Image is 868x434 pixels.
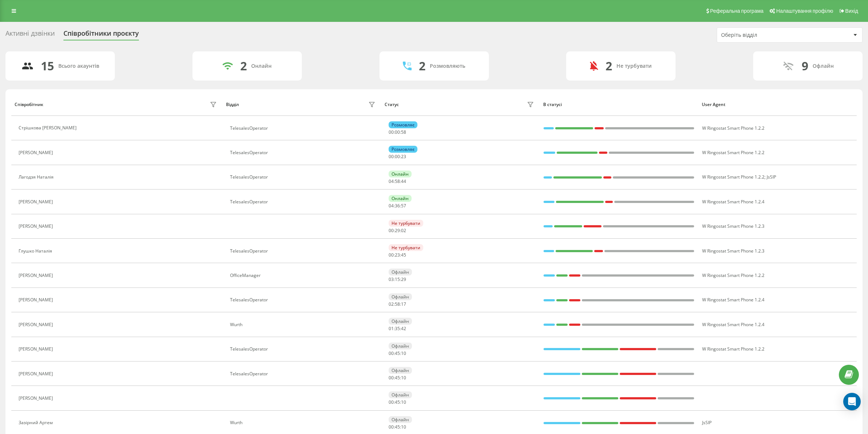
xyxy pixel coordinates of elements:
[389,252,394,258] span: 00
[702,125,764,131] span: W Ringostat Smart Phone 1.2.2
[702,419,712,426] span: JsSIP
[395,375,400,381] span: 45
[401,301,406,307] span: 17
[401,276,406,282] span: 29
[389,343,412,349] div: Офлайн
[19,125,78,130] div: Стрішкова [PERSON_NAME]
[230,150,377,155] div: TelesalesOperator
[702,199,764,205] span: W Ringostat Smart Phone 1.2.4
[401,129,406,135] span: 58
[395,325,400,332] span: 35
[401,375,406,381] span: 10
[389,391,412,398] div: Офлайн
[430,63,465,69] div: Розмовляють
[230,322,377,327] div: Wurth
[702,321,764,328] span: W Ringostat Smart Phone 1.2.4
[721,32,808,38] div: Оберіть відділ
[802,59,808,73] div: 9
[389,400,406,405] div: : :
[230,249,377,254] div: TelesalesOperator
[419,59,425,73] div: 2
[702,346,764,352] span: W Ringostat Smart Phone 1.2.2
[41,59,54,73] div: 15
[389,276,394,282] span: 03
[702,297,764,303] span: W Ringostat Smart Phone 1.2.4
[845,8,858,14] span: Вихід
[19,420,55,425] div: Зазірний Артем
[19,273,55,278] div: [PERSON_NAME]
[63,30,139,41] div: Співробітники проєкту
[401,153,406,160] span: 23
[702,272,764,278] span: W Ringostat Smart Phone 1.2.2
[389,195,412,202] div: Онлайн
[767,174,776,180] span: JsSIP
[389,179,406,184] div: : :
[395,178,400,184] span: 58
[389,227,394,234] span: 00
[702,102,853,107] div: User Agent
[389,203,394,209] span: 04
[389,220,423,227] div: Не турбувати
[401,252,406,258] span: 45
[606,59,612,73] div: 2
[389,244,423,251] div: Не турбувати
[389,425,406,430] div: : :
[15,102,43,107] div: Співробітник
[543,102,695,107] div: В статусі
[230,347,377,352] div: TelesalesOperator
[19,175,55,180] div: Лагодзя Наталія
[240,59,247,73] div: 2
[251,63,272,69] div: Онлайн
[401,203,406,209] span: 57
[389,367,412,374] div: Офлайн
[616,63,652,69] div: Не турбувати
[19,347,55,352] div: [PERSON_NAME]
[230,199,377,204] div: TelesalesOperator
[702,149,764,156] span: W Ringostat Smart Phone 1.2.2
[389,121,417,128] div: Розмовляє
[395,424,400,430] span: 45
[702,174,764,180] span: W Ringostat Smart Phone 1.2.2
[389,351,406,356] div: : :
[226,102,239,107] div: Відділ
[813,63,834,69] div: Офлайн
[389,228,406,233] div: : :
[19,199,55,204] div: [PERSON_NAME]
[19,249,54,254] div: Глушко Наталія
[389,301,394,307] span: 02
[19,322,55,327] div: [PERSON_NAME]
[389,171,412,177] div: Онлайн
[401,325,406,332] span: 42
[389,130,406,135] div: : :
[389,350,394,356] span: 00
[385,102,399,107] div: Статус
[389,293,412,300] div: Офлайн
[230,371,377,376] div: TelesalesOperator
[19,297,55,302] div: [PERSON_NAME]
[395,153,400,160] span: 00
[395,203,400,209] span: 36
[843,393,861,410] div: Open Intercom Messenger
[401,227,406,234] span: 02
[389,302,406,307] div: : :
[389,129,394,135] span: 00
[389,277,406,282] div: : :
[389,154,406,159] div: : :
[401,350,406,356] span: 10
[395,129,400,135] span: 00
[702,248,764,254] span: W Ringostat Smart Phone 1.2.3
[395,399,400,405] span: 45
[395,276,400,282] span: 15
[389,325,394,332] span: 01
[5,30,55,41] div: Активні дзвінки
[389,326,406,331] div: : :
[389,416,412,423] div: Офлайн
[19,396,55,401] div: [PERSON_NAME]
[389,375,394,381] span: 00
[401,178,406,184] span: 44
[401,399,406,405] span: 10
[230,126,377,131] div: TelesalesOperator
[389,253,406,258] div: : :
[58,63,99,69] div: Всього акаунтів
[230,175,377,180] div: TelesalesOperator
